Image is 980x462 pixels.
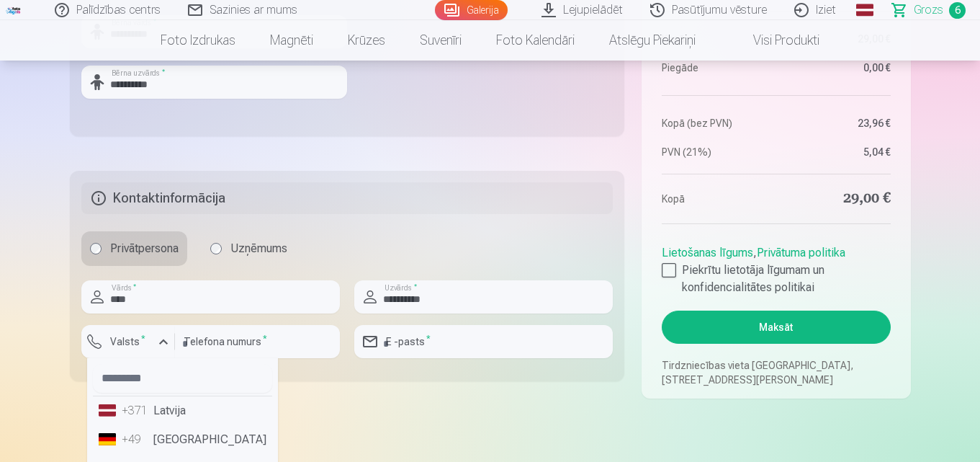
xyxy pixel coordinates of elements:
dt: Kopā (bez PVN) [662,116,769,130]
li: [GEOGRAPHIC_DATA] [93,425,272,454]
label: Piekrītu lietotāja līgumam un konfidencialitātes politikai [662,262,890,296]
dt: Piegāde [662,61,769,75]
dt: PVN (21%) [662,145,769,159]
div: , [662,239,890,296]
a: Magnēti [253,20,331,61]
label: Privātpersona [81,231,187,266]
a: Atslēgu piekariņi [592,20,713,61]
a: Privātuma politika [757,246,845,259]
p: Tirdzniecības vieta [GEOGRAPHIC_DATA], [STREET_ADDRESS][PERSON_NAME] [662,358,890,387]
button: Maksāt [662,311,890,344]
dd: 29,00 € [783,189,891,209]
a: Foto kalendāri [479,20,592,61]
a: Krūzes [331,20,403,61]
label: Valsts [104,334,151,349]
span: Grozs [914,1,943,19]
a: Suvenīri [403,20,479,61]
label: Uzņēmums [202,231,296,266]
div: +371 [122,402,150,419]
li: Latvija [93,396,272,425]
span: 6 [949,2,966,19]
dt: Kopā [662,189,769,209]
dd: 5,04 € [783,145,891,159]
img: /fa3 [6,6,22,14]
dd: 0,00 € [783,61,891,75]
input: Privātpersona [90,243,102,254]
a: Visi produkti [713,20,837,61]
div: +49 [122,431,150,448]
a: Lietošanas līgums [662,246,753,259]
dd: 23,96 € [783,116,891,130]
h5: Kontaktinformācija [81,182,613,214]
button: Valsts* [81,325,175,358]
input: Uzņēmums [210,243,222,254]
a: Foto izdrukas [143,20,253,61]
